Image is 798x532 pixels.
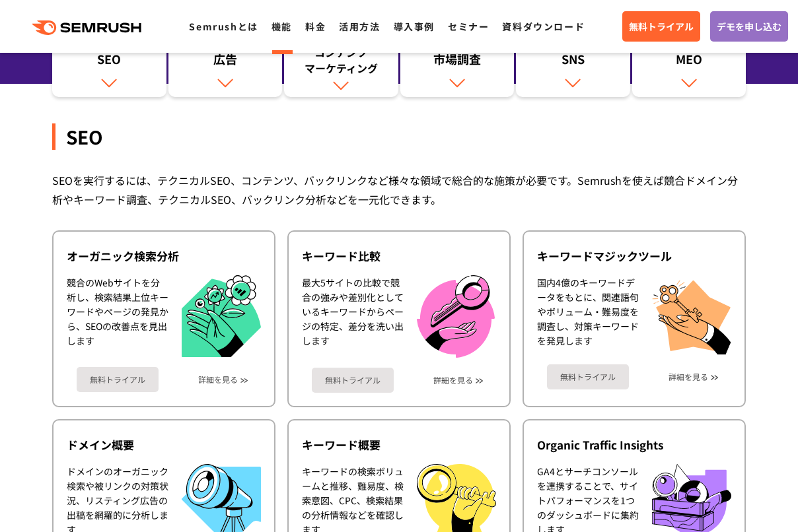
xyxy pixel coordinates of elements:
[417,275,495,358] img: キーワード比較
[272,20,292,33] a: 機能
[77,367,159,392] a: 無料トライアル
[669,372,708,382] a: 詳細を見る
[305,20,326,33] a: 料金
[67,437,261,453] div: ドメイン概要
[710,11,788,42] a: デモを申し込む
[448,20,489,33] a: セミナー
[302,248,496,264] div: キーワード比較
[52,31,166,97] a: SEO
[639,51,740,73] div: MEO
[52,123,746,150] div: SEO
[182,275,261,358] img: オーガニック検索分析
[312,368,394,393] a: 無料トライアル
[168,31,283,97] a: 広告
[189,20,258,33] a: Semrushとは
[67,248,261,264] div: オーガニック検索分析
[629,19,694,34] span: 無料トライアル
[717,19,781,34] span: デモを申し込む
[291,44,392,76] div: コンテンツ マーケティング
[175,51,276,73] div: 広告
[302,275,404,358] div: 最大5サイトの比較で競合の強みや差別化としているキーワードからページの特定、差分を洗い出します
[433,376,473,385] a: 詳細を見る
[502,20,585,33] a: 資料ダウンロード
[537,275,639,354] div: 国内4億のキーワードデータをもとに、関連語句やボリューム・難易度を調査し、対策キーワードを発見します
[407,51,508,73] div: 市場調査
[537,248,731,264] div: キーワードマジックツール
[537,437,731,453] div: Organic Traffic Insights
[302,437,496,453] div: キーワード概要
[523,51,624,73] div: SNS
[632,31,746,97] a: MEO
[67,275,168,358] div: 競合のWebサイトを分析し、検索結果上位キーワードやページの発見から、SEOの改善点を見出します
[284,31,398,97] a: コンテンツマーケティング
[516,31,630,97] a: SNS
[547,364,629,389] a: 無料トライアル
[652,275,731,354] img: キーワードマジックツール
[59,51,160,73] div: SEO
[198,375,238,384] a: 詳細を見る
[339,20,380,33] a: 活用方法
[394,20,435,33] a: 導入事例
[400,31,515,97] a: 市場調査
[622,11,700,42] a: 無料トライアル
[52,171,746,209] div: SEOを実行するには、テクニカルSEO、コンテンツ、バックリンクなど様々な領域で総合的な施策が必要です。Semrushを使えば競合ドメイン分析やキーワード調査、テクニカルSEO、バックリンク分析...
